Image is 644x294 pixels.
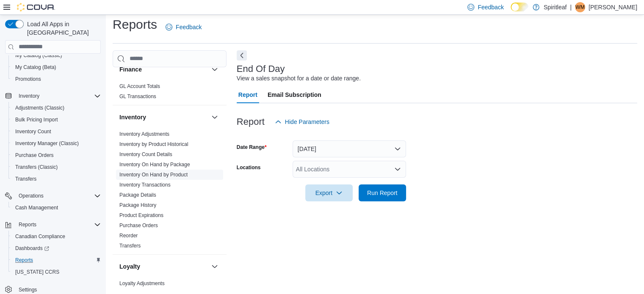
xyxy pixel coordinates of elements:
[119,65,142,74] h3: Finance
[12,203,61,213] a: Cash Management
[119,171,188,178] span: Inventory On Hand by Product
[210,261,220,272] button: Loyalty
[237,50,247,60] button: Next
[293,140,406,157] button: [DATE]
[12,267,101,277] span: Washington CCRS
[113,81,227,105] div: Finance
[119,131,169,137] a: Inventory Adjustments
[8,102,104,114] button: Adjustments (Classic)
[8,137,104,149] button: Inventory Manager (Classic)
[119,222,158,229] span: Purchase Orders
[12,74,44,84] a: Promotions
[237,144,267,151] label: Date Range
[8,126,104,137] button: Inventory Count
[210,112,220,122] button: Inventory
[8,73,104,85] button: Promotions
[119,141,188,147] a: Inventory by Product Historical
[119,202,156,209] span: Package History
[119,181,171,188] span: Inventory Transactions
[119,172,188,178] a: Inventory On Hand by Product
[589,2,637,12] p: [PERSON_NAME]
[8,242,104,254] a: Dashboards
[119,242,141,249] span: Transfers
[19,286,37,293] span: Settings
[8,149,104,161] button: Purchase Orders
[12,255,101,265] span: Reports
[119,262,208,271] button: Loyalty
[8,231,104,242] button: Canadian Compliance
[119,202,156,208] a: Package History
[15,191,47,201] button: Operations
[8,254,104,266] button: Reports
[12,138,101,148] span: Inventory Manager (Classic)
[19,221,36,228] span: Reports
[15,233,65,240] span: Canadian Compliance
[119,141,188,148] span: Inventory by Product Historical
[570,2,572,12] p: |
[119,232,138,239] span: Reorder
[17,3,55,11] img: Cova
[119,223,158,228] a: Purchase Orders
[119,151,172,158] span: Inventory Count Details
[12,115,101,125] span: Bulk Pricing Import
[210,64,220,74] button: Finance
[12,174,101,184] span: Transfers
[511,11,511,12] span: Dark Mode
[119,280,165,287] span: Loyalty Adjustments
[268,86,321,103] span: Email Subscription
[12,103,68,113] a: Adjustments (Classic)
[12,126,55,137] a: Inventory Count
[238,86,257,103] span: Report
[12,162,101,172] span: Transfers (Classic)
[8,161,104,173] button: Transfers (Classic)
[367,189,398,197] span: Run Report
[119,151,172,157] a: Inventory Count Details
[12,126,101,137] span: Inventory Count
[15,116,58,123] span: Bulk Pricing Import
[8,49,104,61] button: My Catalog (Classic)
[24,20,101,37] span: Load All Apps in [GEOGRAPHIC_DATA]
[15,128,51,135] span: Inventory Count
[119,113,208,121] button: Inventory
[119,262,140,271] h3: Loyalty
[12,231,101,242] span: Canadian Compliance
[12,74,101,84] span: Promotions
[15,64,56,71] span: My Catalog (Beta)
[237,164,261,171] label: Locations
[8,266,104,278] button: [US_STATE] CCRS
[575,2,585,12] div: Wanda M
[544,2,567,12] p: Spiritleaf
[575,2,584,12] span: WM
[162,19,205,36] a: Feedback
[394,166,401,173] button: Open list of options
[119,131,169,137] span: Inventory Adjustments
[12,162,61,172] a: Transfers (Classic)
[119,83,160,89] a: GL Account Totals
[15,269,59,275] span: [US_STATE] CCRS
[511,3,528,11] input: Dark Mode
[478,3,503,11] span: Feedback
[15,91,43,101] button: Inventory
[12,243,101,253] span: Dashboards
[119,233,138,239] a: Reorder
[15,104,64,111] span: Adjustments (Classic)
[237,117,265,127] h3: Report
[8,61,104,73] button: My Catalog (Beta)
[119,212,163,218] a: Product Expirations
[15,245,49,252] span: Dashboards
[12,243,53,253] a: Dashboards
[12,50,101,60] span: My Catalog (Classic)
[8,202,104,214] button: Cash Management
[12,174,40,184] a: Transfers
[8,173,104,185] button: Transfers
[119,192,156,198] a: Package Details
[19,192,44,199] span: Operations
[119,192,156,198] span: Package Details
[12,103,101,113] span: Adjustments (Classic)
[176,23,202,31] span: Feedback
[15,176,36,182] span: Transfers
[2,90,104,102] button: Inventory
[8,114,104,126] button: Bulk Pricing Import
[119,212,163,219] span: Product Expirations
[119,280,165,286] a: Loyalty Adjustments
